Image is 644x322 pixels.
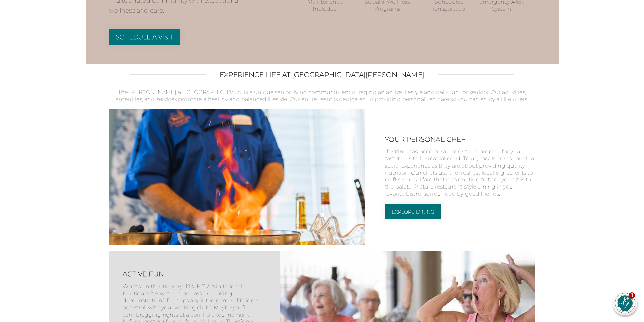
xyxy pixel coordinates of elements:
a: Explore Dining [385,204,441,219]
a: Schedule a Visit [109,29,180,45]
h2: YOUR PERSONAL CHEF [385,135,535,143]
img: avatar [615,293,635,313]
h2: ACTIVE FUN [123,270,259,278]
p: The [PERSON_NAME] at [GEOGRAPHIC_DATA] is a unique senior living community encouraging an active ... [109,89,535,103]
p: If eating has become a chore, then prepare for your tastebuds to be reawakened. To us, meals are ... [385,148,535,204]
div: 1 [629,292,635,298]
h2: Experience Life at [GEOGRAPHIC_DATA][PERSON_NAME] [220,71,424,79]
